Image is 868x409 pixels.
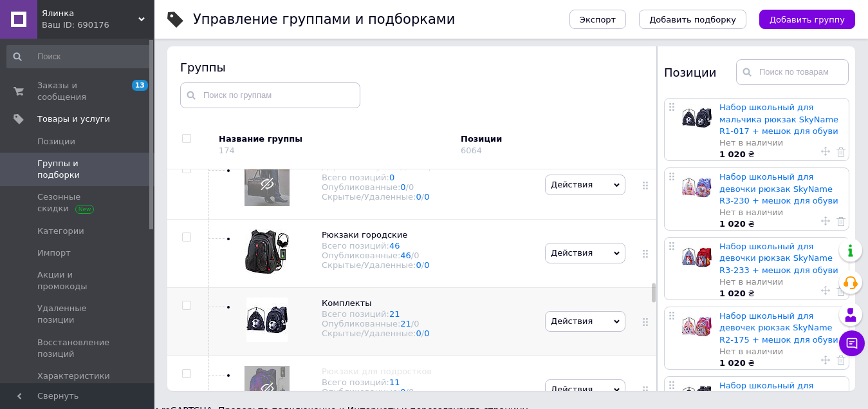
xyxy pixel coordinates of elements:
span: 13 [132,80,148,91]
input: Поиск [6,45,152,68]
div: Нет в наличии [719,207,842,218]
button: Чат с покупателем [839,330,865,356]
span: Заказы и сообщения [37,80,119,103]
div: Нет в наличии [719,276,842,288]
img: Дорожные сумки для взрослых [245,161,290,206]
span: Удаленные позиции [37,303,119,326]
div: Опубликованные: [322,251,429,260]
a: 21 [400,319,411,328]
a: Набор школьный для девочек рюкзак SkyName R2-175 + мешок для обуви [719,311,838,344]
span: Действия [551,180,593,189]
a: Удалить товар [836,354,845,366]
div: Всего позиций: [322,309,429,319]
span: Добавить группу [770,15,845,24]
div: ₴ [719,218,842,230]
span: Дорожные сумки для взрослых [322,162,460,171]
div: Нет в наличии [719,137,842,149]
span: Действия [551,316,593,326]
span: Характеристики [37,370,110,382]
span: Действия [551,248,593,258]
a: 46 [389,241,400,251]
span: / [406,182,414,192]
div: 0 [414,319,419,328]
button: Экспорт [569,10,626,29]
button: Добавить группу [759,10,855,29]
div: ₴ [719,149,842,160]
span: Экспорт [580,15,616,24]
a: 11 [389,377,400,387]
span: / [411,319,420,328]
a: 0 [389,173,394,182]
a: 0 [424,260,429,270]
a: 0 [416,328,421,338]
a: Набор школьный для мальчика рюкзак SkyName R1-017 + мешок для обуви [719,102,838,135]
div: 0 [409,387,414,397]
div: Скрытые/Удаленные: [322,328,429,338]
span: Ялинка [42,8,138,19]
a: 21 [389,309,400,319]
div: ₴ [719,288,842,300]
span: Комплекты [322,298,372,308]
div: Скрытые/Удаленные: [322,260,429,270]
div: Группы [180,59,644,75]
div: Позиции [461,133,570,145]
input: Поиск по товарам [736,59,849,85]
img: Рюкзаки городские [245,229,289,274]
span: Импорт [37,247,71,259]
a: Удалить товар [836,146,845,157]
span: Восстановление позиций [37,337,119,360]
a: Удалить товар [836,215,845,227]
span: / [421,260,430,270]
a: 0 [424,328,429,338]
span: Рюкзаки для подростков [322,366,432,376]
span: Рюкзаки городские [322,230,407,240]
b: 1 020 [719,149,746,159]
span: Добавить подборку [649,15,736,24]
div: ₴ [719,357,842,369]
span: / [421,328,430,338]
a: 0 [416,260,421,270]
span: Действия [551,385,593,394]
div: Опубликованные: [322,319,429,328]
b: 1 020 [719,358,746,368]
div: 0 [409,182,414,192]
h1: Управление группами и подборками [193,12,455,27]
div: Скрытые/Удаленные: [322,192,460,202]
span: / [421,192,430,202]
a: 0 [416,192,421,202]
div: Всего позиций: [322,241,429,251]
span: Позиции [37,136,75,147]
div: 0 [414,251,419,260]
div: Всего позиций: [322,173,460,182]
a: 0 [400,387,405,397]
span: Группы и подборки [37,158,119,181]
b: 1 020 [719,219,746,229]
div: Ваш ID: 690176 [42,19,154,31]
span: Категории [37,225,84,237]
span: / [406,387,414,397]
button: Добавить подборку [639,10,746,29]
div: 174 [219,146,235,155]
div: Название группы [219,133,451,145]
div: Нет в наличии [719,346,842,357]
b: 1 020 [719,289,746,298]
div: Позиции [664,59,736,85]
a: Удалить товар [836,285,845,296]
span: Товары и услуги [37,113,110,125]
img: Комплекты [246,298,288,342]
span: / [411,251,420,260]
div: Опубликованные: [322,182,460,192]
a: Набор школьный для девочки рюкзак SkyName R3-233 + мешок для обуви [719,242,838,274]
input: Поиск по группам [180,82,360,108]
div: Всего позиций: [322,377,435,387]
span: Сезонные скидки [37,191,119,214]
a: 0 [424,192,429,202]
div: Опубликованные: [322,387,435,397]
a: 0 [400,182,405,192]
a: Набор школьный для девочки рюкзак SkyName R3-230 + мешок для обуви [719,172,838,205]
a: 46 [400,251,411,260]
div: 6064 [461,146,482,155]
span: Акции и промокоды [37,269,119,292]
